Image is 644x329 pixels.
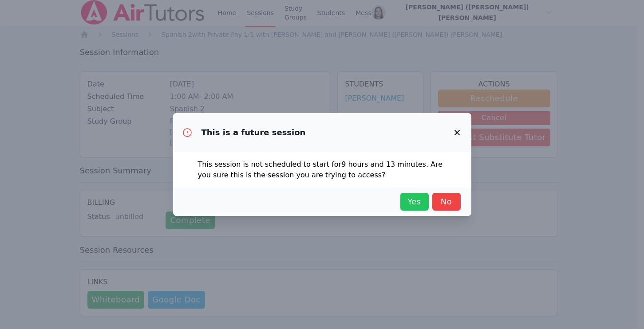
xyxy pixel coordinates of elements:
[198,159,446,180] p: This session is not scheduled to start for 9 hours and 13 minutes . Are you sure this is the sess...
[405,196,424,208] span: Yes
[400,193,429,211] button: Yes
[432,193,461,211] button: No
[201,127,306,138] h3: This is a future session
[437,196,456,208] span: No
